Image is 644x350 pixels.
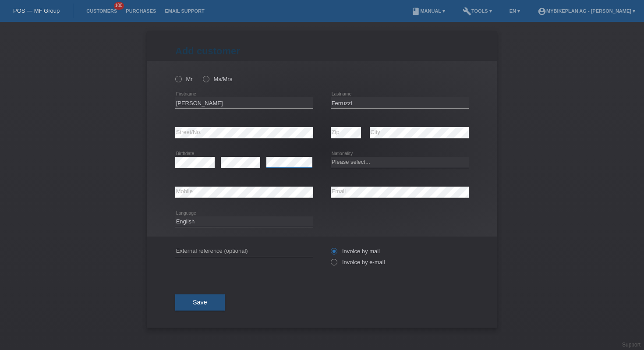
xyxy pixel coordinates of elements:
a: buildTools ▾ [458,8,496,14]
h1: Add customer [175,46,469,57]
a: bookManual ▾ [407,8,449,14]
span: Save [193,299,207,306]
a: Purchases [121,8,160,14]
button: Save [175,294,225,311]
input: Ms/Mrs [203,76,209,81]
a: POS — MF Group [13,7,60,14]
a: account_circleMybikeplan AG - [PERSON_NAME] ▾ [533,8,640,14]
i: build [463,7,471,16]
a: Customers [82,8,121,14]
a: Email Support [160,8,209,14]
label: Ms/Mrs [203,76,232,82]
label: Invoice by e-mail [331,259,385,265]
input: Mr [175,76,181,81]
i: account_circle [538,7,546,16]
a: Support [622,342,640,348]
label: Invoice by mail [331,248,380,255]
label: Mr [175,76,193,82]
a: EN ▾ [505,8,524,14]
span: 100 [114,2,124,10]
input: Invoice by mail [331,248,336,259]
i: book [411,7,420,16]
input: Invoice by e-mail [331,259,336,270]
